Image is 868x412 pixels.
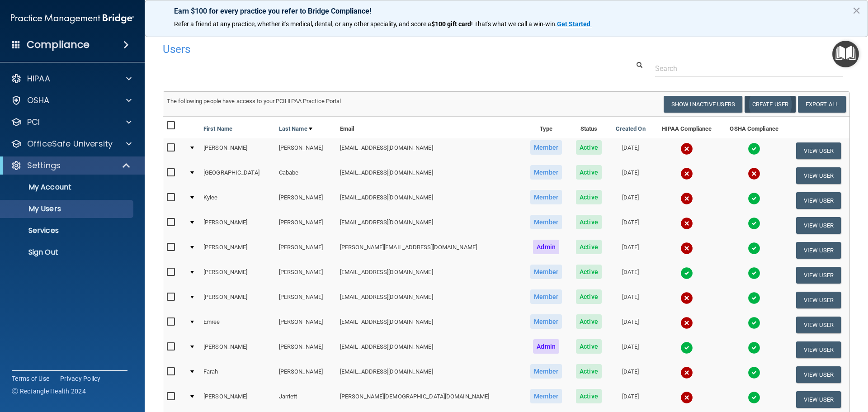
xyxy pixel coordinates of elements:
[653,117,721,138] th: HIPAA Compliance
[530,314,562,329] span: Member
[796,292,841,308] button: View User
[200,288,275,313] td: [PERSON_NAME]
[27,73,50,84] p: HIPAA
[576,190,602,204] span: Active
[557,20,590,28] strong: Get Started
[852,3,861,18] button: Close
[796,366,841,383] button: View User
[748,167,760,180] img: cross.ca9f0e7f.svg
[748,267,760,279] img: tick.e7d51cea.svg
[275,163,336,188] td: Cababe
[796,267,841,284] button: View User
[6,248,129,257] p: Sign Out
[748,341,760,354] img: tick.e7d51cea.svg
[664,96,742,113] button: Show Inactive Users
[200,337,275,362] td: [PERSON_NAME]
[12,387,86,396] span: Ⓒ Rectangle Health 2024
[200,138,275,163] td: [PERSON_NAME]
[336,337,523,362] td: [EMAIL_ADDRESS][DOMAIN_NAME]
[336,362,523,387] td: [EMAIL_ADDRESS][DOMAIN_NAME]
[609,362,653,387] td: [DATE]
[609,313,653,337] td: [DATE]
[275,387,336,412] td: Jarriett
[167,98,341,104] span: The following people have access to your PCIHIPAA Practice Portal
[748,192,760,205] img: tick.e7d51cea.svg
[745,96,796,113] button: Create User
[796,192,841,209] button: View User
[576,289,602,304] span: Active
[530,364,562,379] span: Member
[680,341,693,354] img: tick.e7d51cea.svg
[796,217,841,234] button: View User
[796,167,841,184] button: View User
[530,389,562,403] span: Member
[336,313,523,337] td: [EMAIL_ADDRESS][DOMAIN_NAME]
[11,160,131,171] a: Settings
[200,263,275,288] td: [PERSON_NAME]
[832,41,859,67] button: Open Resource Center
[616,123,646,134] a: Created On
[680,267,693,279] img: tick.e7d51cea.svg
[200,313,275,337] td: Emree
[721,117,788,138] th: OSHA Compliance
[275,313,336,337] td: [PERSON_NAME]
[530,165,562,180] span: Member
[609,263,653,288] td: [DATE]
[576,140,602,155] span: Active
[609,288,653,313] td: [DATE]
[609,387,653,412] td: [DATE]
[336,138,523,163] td: [EMAIL_ADDRESS][DOMAIN_NAME]
[275,337,336,362] td: [PERSON_NAME]
[748,391,760,404] img: tick.e7d51cea.svg
[11,9,134,28] img: PMB logo
[27,138,113,149] p: OfficeSafe University
[609,238,653,263] td: [DATE]
[6,226,129,235] p: Services
[275,213,336,238] td: [PERSON_NAME]
[576,364,602,379] span: Active
[523,117,569,138] th: Type
[748,366,760,379] img: tick.e7d51cea.svg
[609,337,653,362] td: [DATE]
[431,20,471,28] strong: $100 gift card
[275,263,336,288] td: [PERSON_NAME]
[336,188,523,213] td: [EMAIL_ADDRESS][DOMAIN_NAME]
[748,317,760,329] img: tick.e7d51cea.svg
[163,43,558,55] h4: Users
[533,240,559,254] span: Admin
[11,95,132,106] a: OSHA
[200,387,275,412] td: [PERSON_NAME]
[203,123,232,134] a: First Name
[576,314,602,329] span: Active
[11,117,132,128] a: PCI
[796,341,841,358] button: View User
[200,238,275,263] td: [PERSON_NAME]
[174,7,839,15] p: Earn $100 for every practice you refer to Bridge Compliance!
[798,96,846,113] a: Export All
[680,192,693,205] img: cross.ca9f0e7f.svg
[336,238,523,263] td: [PERSON_NAME][EMAIL_ADDRESS][DOMAIN_NAME]
[275,138,336,163] td: [PERSON_NAME]
[576,389,602,403] span: Active
[609,138,653,163] td: [DATE]
[530,140,562,155] span: Member
[27,160,61,171] p: Settings
[680,217,693,230] img: cross.ca9f0e7f.svg
[200,213,275,238] td: [PERSON_NAME]
[680,167,693,180] img: cross.ca9f0e7f.svg
[200,362,275,387] td: Farah
[609,163,653,188] td: [DATE]
[11,138,132,149] a: OfficeSafe University
[680,242,693,255] img: cross.ca9f0e7f.svg
[200,188,275,213] td: Kylee
[275,188,336,213] td: [PERSON_NAME]
[200,163,275,188] td: [GEOGRAPHIC_DATA]
[748,292,760,304] img: tick.e7d51cea.svg
[576,339,602,354] span: Active
[680,292,693,304] img: cross.ca9f0e7f.svg
[576,165,602,180] span: Active
[680,142,693,155] img: cross.ca9f0e7f.svg
[796,391,841,408] button: View User
[336,387,523,412] td: [PERSON_NAME][DEMOGRAPHIC_DATA][DOMAIN_NAME]
[533,339,559,354] span: Admin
